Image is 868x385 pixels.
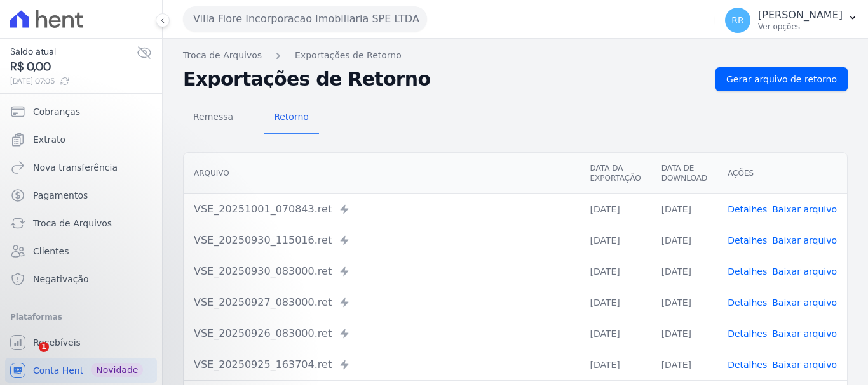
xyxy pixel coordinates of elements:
span: Extrato [33,133,65,146]
div: VSE_20250930_115016.ret [194,233,569,248]
iframe: Intercom notifications mensagem [10,209,264,351]
a: Nova transferência [5,155,157,180]
td: [DATE] [580,193,651,225]
div: VSE_20250926_083000.ret [194,326,569,341]
p: [PERSON_NAME] [758,9,843,22]
td: [DATE] [651,256,717,287]
a: Remessa [183,101,243,134]
th: Data da Exportação [580,153,651,194]
div: VSE_20250930_083000.ret [194,264,569,279]
button: Villa Fiore Incorporacao Imobiliaria SPE LTDA [183,6,427,32]
span: Pagamentos [33,189,88,202]
th: Arquivo [184,153,580,194]
a: Detalhes [728,329,767,339]
a: Conta Hent Novidade [5,358,157,383]
div: VSE_20250927_083000.ret [194,295,569,310]
td: [DATE] [651,349,717,380]
span: Retorno [266,104,316,129]
a: Recebíveis [5,330,157,355]
a: Retorno [264,101,319,134]
span: Nova transferência [33,161,118,174]
span: 1 [39,342,49,352]
td: [DATE] [580,225,651,256]
span: Cobranças [33,105,80,118]
iframe: Intercom live chat [13,342,43,372]
td: [DATE] [651,287,717,318]
a: Baixar arquivo [772,329,837,339]
a: Detalhes [728,235,767,245]
a: Baixar arquivo [772,360,837,370]
span: RR [731,16,743,25]
a: Negativação [5,266,157,292]
span: Gerar arquivo de retorno [726,73,837,86]
a: Troca de Arquivos [5,211,157,236]
th: Ações [717,153,847,194]
th: Data de Download [651,153,717,194]
a: Baixar arquivo [772,297,837,308]
button: RR [PERSON_NAME] Ver opções [715,3,868,38]
a: Detalhes [728,204,767,214]
td: [DATE] [651,193,717,225]
a: Detalhes [728,360,767,370]
a: Baixar arquivo [772,266,837,277]
a: Troca de Arquivos [183,49,262,62]
td: [DATE] [580,318,651,349]
a: Exportações de Retorno [295,49,402,62]
span: Saldo atual [10,45,137,58]
div: VSE_20251001_070843.ret [194,202,569,217]
p: Ver opções [758,22,843,32]
a: Extrato [5,127,157,152]
a: Baixar arquivo [772,204,837,214]
a: Cobranças [5,99,157,124]
span: Conta Hent [33,364,83,377]
span: Novidade [91,363,143,377]
a: Detalhes [728,297,767,308]
span: [DATE] 07:05 [10,75,137,87]
td: [DATE] [651,318,717,349]
td: [DATE] [651,225,717,256]
td: [DATE] [580,287,651,318]
td: [DATE] [580,349,651,380]
span: Remessa [186,104,241,129]
a: Baixar arquivo [772,235,837,245]
span: R$ 0,00 [10,58,137,75]
a: Detalhes [728,266,767,277]
a: Clientes [5,238,157,264]
a: Gerar arquivo de retorno [715,67,848,91]
div: VSE_20250925_163704.ret [194,357,569,372]
nav: Breadcrumb [183,49,848,62]
h2: Exportações de Retorno [183,70,705,88]
td: [DATE] [580,256,651,287]
a: Pagamentos [5,183,157,208]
